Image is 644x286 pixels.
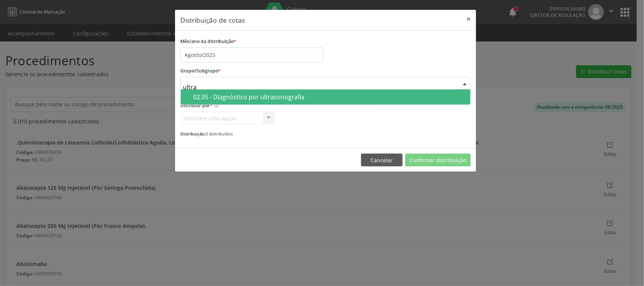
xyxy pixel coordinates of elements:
label: Distribuir por [180,100,212,112]
button: Confirmar distribuição [405,154,471,166]
h5: Distribuição de cotas [180,15,245,25]
label: Grupo/Subgrupo [180,65,221,77]
input: Selecione um grupo ou subgrupo [183,80,455,95]
div: 02.05 - Diagnóstico por ultrasonografia [193,94,466,100]
span: Distribuição: [180,131,206,137]
small: 0 distribuídos [180,131,233,137]
button: Close [461,10,476,28]
button: Cancelar [361,154,403,166]
label: Mês/ano da distribuição [180,36,236,48]
input: Selecione o mês/ano [180,48,324,63]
